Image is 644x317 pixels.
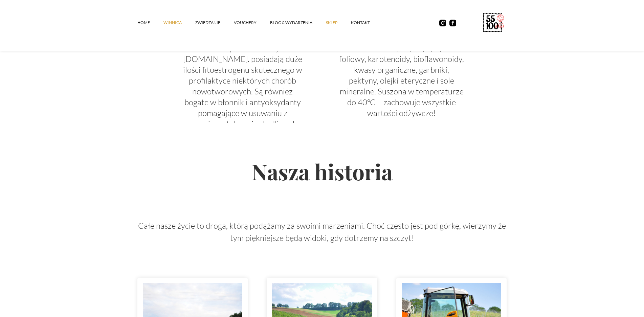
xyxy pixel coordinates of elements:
[351,13,383,33] a: kontakt
[137,13,163,33] a: Home
[339,21,464,118] p: Jej owoce to małe bomby witaminowe. Zawierają naturalną wit. C a także A, B1, B2, E, K, kwas foli...
[163,13,195,33] a: winnica
[137,220,507,244] p: Całe nasze życie to droga, którą podążamy za swoimi marzeniami. Choć często jest pod górkę, wierz...
[137,137,507,206] h2: Nasza historia
[270,13,326,33] a: Blog & Wydarzenia
[195,13,234,33] a: ZWIEDZANIE
[326,13,351,33] a: SKLEP
[234,13,270,33] a: vouchery
[180,21,305,140] p: To smaczne i aromatyczne owoce o winno-słodkim smaku. Mają wiele walorów prozdrowotnych [DOMAIN_N...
